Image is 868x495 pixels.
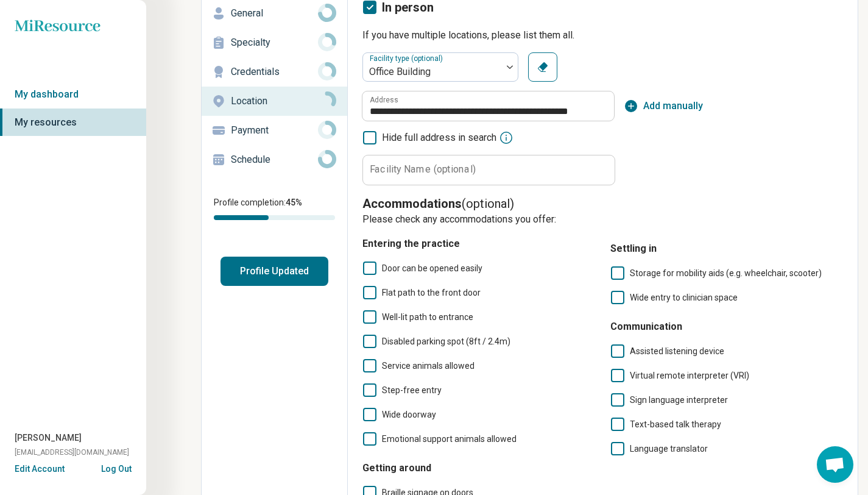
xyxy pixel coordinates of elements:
span: Wide entry to clinician space [630,293,738,302]
span: Sign language interpreter [630,395,728,405]
span: Well-lit path to entrance [382,312,473,322]
span: Language translator [630,444,708,454]
p: General [231,6,318,21]
h4: Getting around [362,461,596,475]
a: Specialty [202,28,347,57]
p: Credentials [231,65,318,79]
span: Hide full address in search [382,130,496,145]
p: (optional) [362,195,843,212]
h4: Communication [610,319,844,334]
p: If you have multiple locations, please list them all. [362,28,843,43]
span: Step-free entry [382,385,442,395]
a: Payment [202,116,347,145]
button: Profile Updated [221,257,328,286]
span: Flat path to the front door [382,288,481,297]
span: 45 % [286,198,302,207]
span: Service animals allowed [382,361,475,371]
span: Disabled parking spot (8ft / 2.4m) [382,337,510,346]
p: Specialty [231,35,318,50]
p: Please check any accommodations you offer: [362,212,843,227]
div: Profile completion [214,215,335,220]
span: Text-based talk therapy [630,419,721,429]
a: Location [202,87,347,116]
h4: Settling in [610,241,844,256]
a: Schedule [202,145,347,174]
label: Address [370,96,398,104]
p: Location [231,94,318,109]
span: Accommodations [362,196,462,211]
label: Facility type (optional) [370,54,445,63]
button: Edit Account [15,463,65,475]
span: Storage for mobility aids (e.g. wheelchair, scooter) [630,268,822,278]
span: Assisted listening device [630,346,724,356]
div: Open chat [817,446,853,483]
span: Virtual remote interpreter (VRI) [630,371,749,380]
button: Add manually [624,99,703,113]
span: Wide doorway [382,410,436,419]
span: Door can be opened easily [382,263,482,273]
span: Emotional support animals allowed [382,434,517,444]
label: Facility Name (optional) [370,165,476,174]
p: Schedule [231,152,318,167]
span: [PERSON_NAME] [15,432,82,444]
button: Log Out [101,463,132,472]
h4: Entering the practice [362,237,596,251]
a: Credentials [202,57,347,87]
p: Payment [231,123,318,138]
span: [EMAIL_ADDRESS][DOMAIN_NAME] [15,447,129,458]
div: Profile completion: [202,189,347,227]
span: Add manually [643,99,703,113]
